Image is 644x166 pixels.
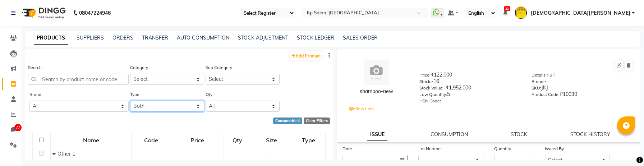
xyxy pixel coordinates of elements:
[532,71,633,81] div: null
[419,91,521,101] div: 5
[79,3,111,23] b: 08047224946
[297,34,334,41] a: STOCK LEDGER
[504,6,510,11] span: 22
[431,131,468,138] a: CONSUMPTION
[77,34,104,41] a: SUPPLIERS
[532,78,544,85] label: Brand:
[342,146,352,152] label: Date
[419,85,443,91] label: Stock Value:
[206,91,212,98] label: Qty
[515,6,527,19] img: Test Shivam
[132,134,170,147] div: Code
[532,91,560,98] label: Product Code:
[28,74,129,85] input: Search by product name or code
[545,146,564,152] label: Issued By
[57,151,75,157] span: Other 1
[290,51,323,60] a: Add Product
[34,32,68,45] a: PRODUCTS
[349,106,374,112] label: View Lots
[112,34,133,41] a: ORDERS
[130,64,148,71] label: Category
[343,34,378,41] a: SALES ORDER
[532,84,633,94] div: JKJ
[270,151,272,157] span: -
[511,131,527,138] a: STOCK
[171,134,223,147] div: Price
[531,9,630,17] span: [DEMOGRAPHIC_DATA][PERSON_NAME]
[503,10,507,16] a: 22
[570,131,610,138] a: STOCK HISTORY
[224,134,251,147] div: Qty
[238,34,288,41] a: STOCK ADJUSTMENT
[2,124,19,136] a: 77
[532,91,633,101] div: P10030
[532,85,541,91] label: SKU:
[304,117,330,124] div: Clear Filters
[419,91,447,98] label: Low Quantity:
[494,146,511,152] label: Quantity
[52,151,57,157] span: Collapse Row
[419,71,521,81] div: ₹122.000
[419,98,441,104] label: HSN Code:
[532,78,633,88] div: -
[419,72,431,78] label: Price:
[51,134,131,147] div: Name
[419,78,431,85] label: Stock:
[206,64,232,71] label: Sub Category
[252,134,291,147] div: Size
[364,60,389,85] img: avatar
[419,84,521,94] div: -₹1,952.000
[29,91,41,98] label: Brand
[142,34,168,41] a: TRANSFER
[18,3,68,23] img: logo
[177,34,229,41] a: AUTO CONSUMPTION
[532,72,547,78] label: Details:
[367,128,387,141] a: ISSUE
[273,117,303,124] div: Consumable
[344,88,409,95] div: shampoo-new
[419,78,521,88] div: -16
[293,134,325,147] div: Type
[28,64,42,71] label: Search
[418,146,442,152] label: Lot Number
[130,91,139,98] label: Type
[14,124,22,131] span: 77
